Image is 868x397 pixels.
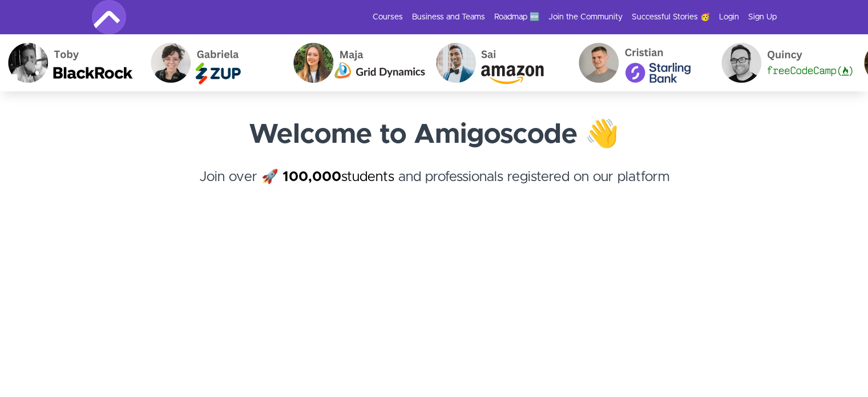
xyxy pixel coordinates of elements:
h4: Join over 🚀 and professionals registered on our platform [92,167,777,208]
img: Maja [283,34,426,91]
img: Sai [426,34,568,91]
a: Roadmap 🆕 [494,11,539,23]
a: Join the Community [548,11,623,23]
a: Successful Stories 🥳 [632,11,710,23]
strong: 100,000 [282,170,341,184]
a: Courses [373,11,403,23]
img: Gabriela [140,34,283,91]
a: Login [719,11,739,23]
a: Business and Teams [412,11,485,23]
a: Sign Up [748,11,777,23]
a: 100,000students [282,170,394,184]
strong: Welcome to Amigoscode 👋 [249,121,619,149]
img: Cristian [568,34,711,91]
img: Quincy [711,34,854,91]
